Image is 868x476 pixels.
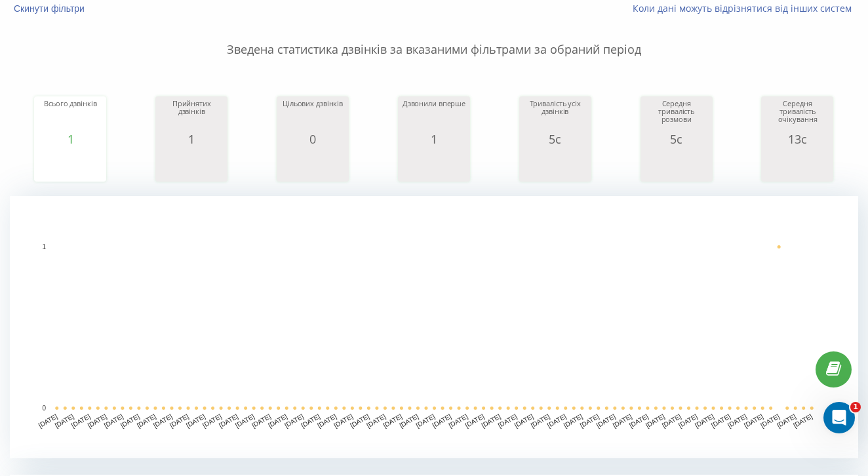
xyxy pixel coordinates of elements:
text: [DATE] [546,412,568,429]
text: [DATE] [152,412,174,429]
button: Скинути фільтри [10,3,91,14]
text: [DATE] [185,412,207,429]
text: [DATE] [644,412,666,429]
div: 1 [401,132,467,146]
p: Зведена статистика дзвінків за вказаними фільтрами за обраний період [10,15,858,58]
text: [DATE] [234,412,256,429]
text: [DATE] [661,412,682,429]
text: [DATE] [497,412,519,429]
text: [DATE] [759,412,781,429]
text: [DATE] [119,412,141,429]
text: [DATE] [37,412,59,429]
text: [DATE] [448,412,469,429]
text: 0 [42,405,46,412]
text: [DATE] [530,412,551,429]
text: [DATE] [743,412,764,429]
text: [DATE] [628,412,650,429]
svg: A chart. [764,146,830,185]
a: Коли дані можуть відрізнятися вiд інших систем [633,2,858,14]
text: [DATE] [694,412,715,429]
text: 1 [42,243,46,250]
div: 13с [764,132,830,146]
text: [DATE] [481,412,502,429]
text: [DATE] [579,412,601,429]
text: [DATE] [87,412,108,429]
text: [DATE] [267,412,288,429]
svg: A chart. [523,146,588,185]
text: [DATE] [201,412,223,429]
text: [DATE] [300,412,321,429]
text: [DATE] [168,412,190,429]
text: [DATE] [677,412,699,429]
text: [DATE] [218,412,239,429]
div: Цільових дзвінків [280,100,345,132]
div: Середня тривалість очікування [764,100,830,132]
text: [DATE] [70,412,92,429]
div: 5с [523,132,588,146]
svg: A chart. [280,146,345,185]
text: [DATE] [136,412,157,429]
text: [DATE] [250,412,272,429]
text: [DATE] [710,412,732,429]
text: [DATE] [283,412,305,429]
text: [DATE] [562,412,584,429]
div: Всього дзвінків [37,100,103,132]
svg: A chart. [644,146,709,185]
span: 1 [850,402,861,412]
svg: A chart. [37,146,103,185]
text: [DATE] [316,412,338,429]
text: [DATE] [726,412,748,429]
div: 1 [37,132,103,146]
text: [DATE] [792,412,814,429]
div: Дзвонили вперше [401,100,467,132]
div: Середня тривалість розмови [644,100,709,132]
text: [DATE] [464,412,486,429]
text: [DATE] [414,412,436,429]
text: [DATE] [365,412,387,429]
text: [DATE] [332,412,354,429]
div: Прийнятих дзвінків [159,100,224,132]
text: [DATE] [612,412,633,429]
div: Тривалість усіх дзвінків [523,100,588,132]
div: 1 [159,132,224,146]
text: [DATE] [382,412,403,429]
div: 0 [280,132,345,146]
svg: A chart. [10,196,858,458]
svg: A chart. [159,146,224,185]
iframe: Intercom live chat [823,402,855,433]
text: [DATE] [513,412,535,429]
text: [DATE] [349,412,370,429]
text: [DATE] [398,412,420,429]
div: 5с [644,132,709,146]
text: [DATE] [776,412,797,429]
text: [DATE] [54,412,75,429]
text: [DATE] [431,412,453,429]
text: [DATE] [103,412,125,429]
svg: A chart. [401,146,467,185]
text: [DATE] [595,412,617,429]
